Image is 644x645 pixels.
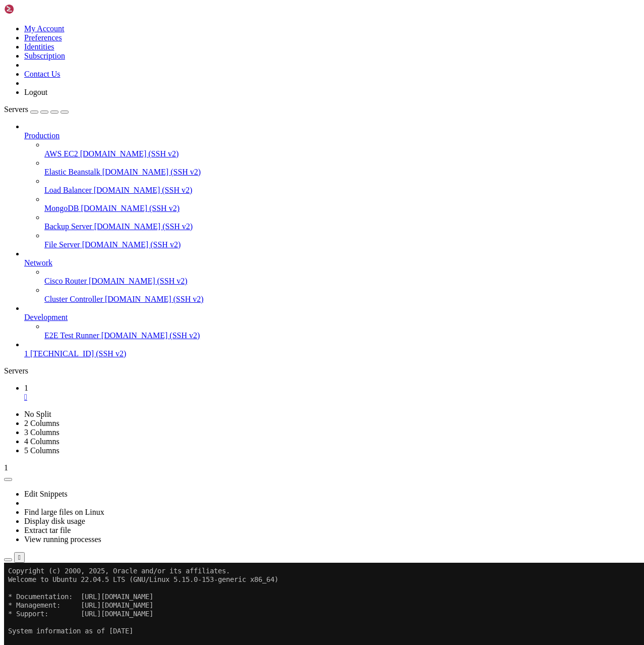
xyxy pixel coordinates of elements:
[44,149,640,158] a: AWS EC2 [DOMAIN_NAME] (SSH v2)
[4,116,513,124] x-row: Processes: 159
[24,122,640,249] li: Production
[44,331,99,340] span: E2E Test Runner
[24,131,60,140] span: Production
[44,158,640,177] li: Elastic Beanstalk [DOMAIN_NAME] (SSH v2)
[4,4,62,14] img: Shellngn
[102,168,201,176] span: [DOMAIN_NAME] (SSH v2)
[44,267,640,286] li: Cisco Router [DOMAIN_NAME] (SSH v2)
[4,81,513,90] x-row: System load: 0.07
[30,349,126,358] span: [TECHNICAL_ID] (SSH v2)
[44,322,640,340] li: E2E Test Runner [DOMAIN_NAME] (SSH v2)
[4,253,513,261] x-row: Run 'do-release-upgrade' to upgrade to it.
[4,107,513,116] x-row: Swap usage: 0%
[44,195,640,213] li: MongoDB [DOMAIN_NAME] (SSH v2)
[24,340,640,358] li: 1 [TECHNICAL_ID] (SSH v2)
[4,64,513,73] x-row: System information as of [DATE]
[44,177,640,195] li: Load Balancer [DOMAIN_NAME] (SSH v2)
[44,295,640,304] a: Cluster Controller [DOMAIN_NAME] (SSH v2)
[24,384,640,402] a: 1
[4,463,8,472] span: 1
[89,277,188,285] span: [DOMAIN_NAME] (SSH v2)
[4,366,640,375] div: Servers
[24,51,65,60] a: Subscription
[44,277,640,286] a: Cisco Router [DOMAIN_NAME] (SSH v2)
[4,184,513,193] x-row: 6 updates can be applied immediately.
[44,204,79,212] span: MongoDB
[24,526,71,534] a: Extract tar file
[94,186,193,194] span: [DOMAIN_NAME] (SSH v2)
[4,47,513,56] x-row: * Support: [URL][DOMAIN_NAME]
[24,535,101,544] a: View running processes
[14,552,25,563] button: 
[4,90,513,98] x-row: Usage of /: 13.9% of 93.21GB
[24,42,54,51] a: Identities
[44,295,103,303] span: Cluster Controller
[24,428,60,437] a: 3 Columns
[24,70,61,78] a: Contact Us
[24,393,640,402] a: 
[44,186,640,195] a: Load Balancer [DOMAIN_NAME] (SSH v2)
[24,258,52,267] span: Network
[24,131,640,140] a: Production
[24,304,640,340] li: Development
[24,249,640,304] li: Network
[44,231,640,249] li: File Server [DOMAIN_NAME] (SSH v2)
[44,222,92,231] span: Backup Server
[4,141,513,150] x-row: IPv6 address for enp1s0: [TECHNICAL_ID]
[94,222,193,231] span: [DOMAIN_NAME] (SSH v2)
[24,410,51,418] a: No Split
[4,38,513,47] x-row: * Management: [URL][DOMAIN_NAME]
[4,244,513,253] x-row: New release '24.04.3 LTS' available.
[44,168,640,177] a: Elastic Beanstalk [DOMAIN_NAME] (SSH v2)
[4,201,513,210] x-row: To see these additional updates run: apt list --upgradable
[4,167,513,176] x-row: Expanded Security Maintenance for Applications is not enabled.
[4,133,513,141] x-row: IPv4 address for enp1s0: [TECHNICAL_ID]
[4,219,513,227] x-row: Enable ESM Apps to receive additional future security updates.
[24,446,60,455] a: 5 Columns
[24,490,68,498] a: Edit Snippets
[24,313,640,322] a: Development
[44,149,78,158] span: AWS EC2
[24,508,104,516] a: Find large files on Linux
[24,517,85,525] a: Display disk usage
[44,186,92,194] span: Load Balancer
[44,204,640,213] a: MongoDB [DOMAIN_NAME] (SSH v2)
[4,105,69,114] a: Servers
[4,30,513,38] x-row: * Documentation: [URL][DOMAIN_NAME]
[24,33,62,42] a: Preferences
[44,222,640,231] a: Backup Server [DOMAIN_NAME] (SSH v2)
[4,13,513,21] x-row: Welcome to Ubuntu 22.04.5 LTS (GNU/Linux 5.15.0-153-generic x86_64)
[4,279,513,287] x-row: Last login: [DATE] from [TECHNICAL_ID]
[44,277,87,285] span: Cisco Router
[24,349,640,358] a: 1 [TECHNICAL_ID] (SSH v2)
[4,4,513,13] x-row: Copyright (c) 2000, 2025, Oracle and/or its affiliates.
[4,105,28,114] span: Servers
[101,331,200,340] span: [DOMAIN_NAME] (SSH v2)
[24,313,68,321] span: Development
[18,554,21,561] div: 
[4,227,513,236] x-row: See [URL][DOMAIN_NAME] or run: sudo pro status
[4,124,513,133] x-row: Users logged in: 0
[44,331,640,340] a: E2E Test Runner [DOMAIN_NAME] (SSH v2)
[24,258,640,267] a: Network
[4,98,513,107] x-row: Memory usage: 18%
[24,88,47,96] a: Logout
[44,168,100,176] span: Elastic Beanstalk
[80,149,179,158] span: [DOMAIN_NAME] (SSH v2)
[24,437,60,446] a: 4 Columns
[82,240,181,249] span: [DOMAIN_NAME] (SSH v2)
[24,419,60,427] a: 2 Columns
[81,204,180,212] span: [DOMAIN_NAME] (SSH v2)
[24,24,65,33] a: My Account
[24,384,28,392] span: 1
[44,213,640,231] li: Backup Server [DOMAIN_NAME] (SSH v2)
[24,349,28,358] span: 1
[4,193,513,201] x-row: 4 of these updates are standard security updates.
[44,286,640,304] li: Cluster Controller [DOMAIN_NAME] (SSH v2)
[44,240,80,249] span: File Server
[44,140,640,158] li: AWS EC2 [DOMAIN_NAME] (SSH v2)
[105,295,204,303] span: [DOMAIN_NAME] (SSH v2)
[44,240,640,249] a: File Server [DOMAIN_NAME] (SSH v2)
[4,287,513,296] x-row: root@vultr:~# v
